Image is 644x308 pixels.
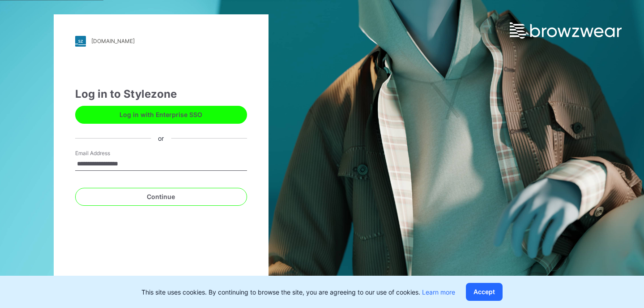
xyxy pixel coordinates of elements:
button: Continue [75,188,247,206]
img: stylezone-logo.562084cfcfab977791bfbf7441f1a819.svg [75,36,86,47]
div: [DOMAIN_NAME] [91,38,135,44]
a: Learn more [422,288,455,296]
button: Log in with Enterprise SSO [75,106,247,124]
div: Log in to Stylezone [75,86,247,102]
a: [DOMAIN_NAME] [75,36,247,47]
label: Email Address [75,149,138,157]
button: Accept [466,283,503,301]
div: or [151,134,171,143]
p: This site uses cookies. By continuing to browse the site, you are agreeing to our use of cookies. [141,287,455,297]
img: browzwear-logo.e42bd6dac1945053ebaf764b6aa21510.svg [510,22,622,39]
